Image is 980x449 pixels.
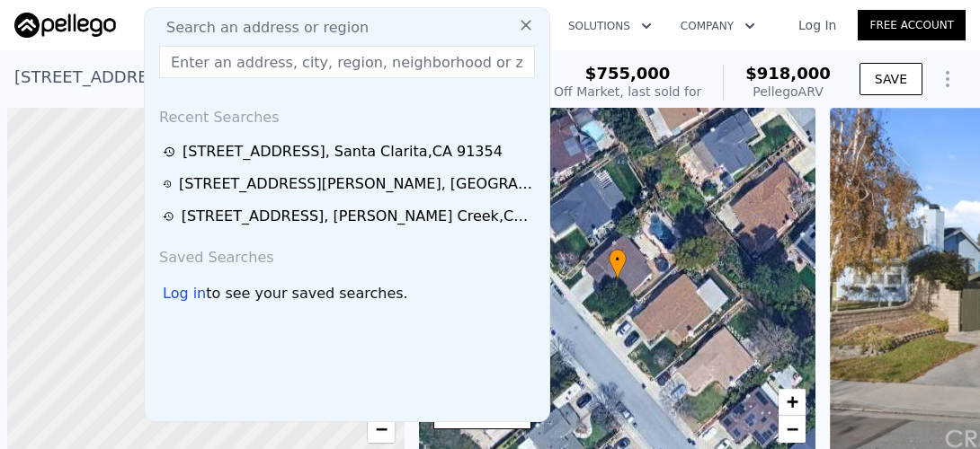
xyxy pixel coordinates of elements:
div: Pellego ARV [745,83,831,101]
span: − [375,418,387,440]
span: − [787,418,798,440]
span: • [609,251,627,268]
span: Search an address or region [152,17,369,39]
span: + [787,391,798,413]
a: Free Account [858,10,966,40]
button: Solutions [554,10,666,42]
a: Log In [777,16,858,34]
div: [STREET_ADDRESS] , Santa Clarita , CA 91354 [14,65,379,90]
a: Zoom out [779,416,806,443]
div: [STREET_ADDRESS] , [PERSON_NAME] Creek , CA 92358 [182,206,537,227]
img: Pellego [14,13,116,38]
a: [STREET_ADDRESS][PERSON_NAME], [GEOGRAPHIC_DATA],CA 90024 [163,173,537,195]
span: to see your saved searches. [206,283,407,304]
div: Recent Searches [152,92,542,136]
input: Enter an address, city, region, neighborhood or zip code [159,46,535,78]
a: [STREET_ADDRESS], [PERSON_NAME] Creek,CA 92358 [163,206,537,227]
a: Zoom in [779,389,806,416]
span: $918,000 [745,64,831,83]
div: Saved Searches [152,233,542,276]
span: $755,000 [585,64,671,83]
button: Show Options [930,61,966,97]
div: [STREET_ADDRESS][PERSON_NAME] , [GEOGRAPHIC_DATA] , CA 90024 [179,173,537,195]
div: Log in [163,283,206,304]
a: [STREET_ADDRESS], Santa Clarita,CA 91354 [163,141,537,163]
div: • [609,249,627,280]
button: Company [666,10,770,42]
div: Off Market, last sold for [554,83,701,101]
a: Zoom out [368,416,395,443]
div: [STREET_ADDRESS] , Santa Clarita , CA 91354 [183,141,503,163]
button: SAVE [860,63,922,95]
